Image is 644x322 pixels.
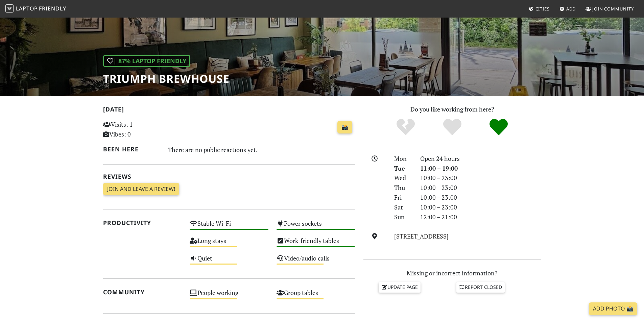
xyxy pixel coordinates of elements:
a: Cities [526,3,552,15]
a: 📸 [337,121,352,134]
h2: [DATE] [103,106,355,116]
div: 10:00 – 23:00 [416,173,545,183]
div: Tue [390,164,416,173]
div: 11:00 – 19:00 [416,164,545,173]
div: Definitely! [475,118,522,137]
div: Quiet [186,253,272,270]
a: Update page [379,282,421,292]
p: Visits: 1 Vibes: 0 [103,120,182,139]
span: Cities [535,6,550,12]
div: Group tables [272,287,359,304]
h1: Triumph Brewhouse [103,72,230,85]
h2: Reviews [103,173,355,180]
a: Join and leave a review! [103,183,179,196]
a: [STREET_ADDRESS] [394,232,449,240]
div: Sun [390,212,416,222]
div: Wed [390,173,416,183]
span: Add [566,6,576,12]
div: Yes [429,118,476,137]
a: Report closed [456,282,505,292]
a: Join Community [583,3,637,15]
div: Thu [390,183,416,193]
span: Laptop [16,5,38,12]
a: Add Photo 📸 [589,302,637,315]
div: 10:00 – 23:00 [416,193,545,202]
a: Add [557,3,579,15]
div: Work-friendly tables [272,235,359,252]
div: 12:00 – 21:00 [416,212,545,222]
div: Mon [390,154,416,164]
div: Long stays [186,235,272,252]
div: There are no public reactions yet. [168,144,355,155]
div: No [382,118,429,137]
div: Fri [390,193,416,202]
div: Power sockets [272,218,359,235]
span: Friendly [39,5,66,12]
h2: Productivity [103,219,182,226]
div: 10:00 – 23:00 [416,202,545,212]
h2: Been here [103,146,160,153]
p: Missing or incorrect information? [363,268,541,278]
div: Sat [390,202,416,212]
div: 10:00 – 23:00 [416,183,545,193]
div: Video/audio calls [272,253,359,270]
p: Do you like working from here? [363,104,541,114]
span: Join Community [592,6,634,12]
div: | 87% Laptop Friendly [103,55,190,67]
div: Stable Wi-Fi [186,218,272,235]
h2: Community [103,289,182,296]
a: LaptopFriendly LaptopFriendly [5,3,66,15]
div: People working [186,287,272,304]
div: Open 24 hours [416,154,545,164]
img: LaptopFriendly [5,4,14,13]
